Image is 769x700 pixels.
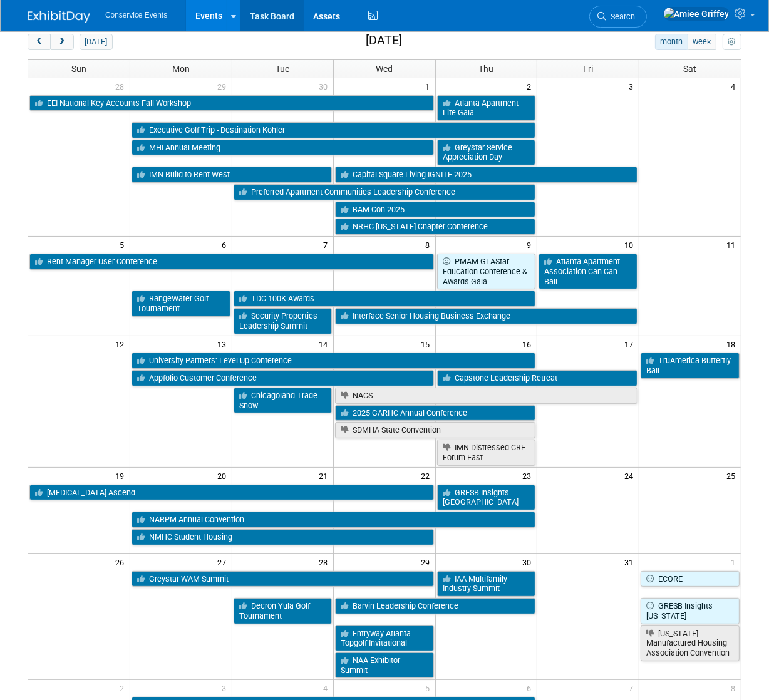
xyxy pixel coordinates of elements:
span: 3 [627,78,639,94]
a: Atlanta Apartment Association Can Can Ball [539,254,637,289]
a: NACS [335,388,637,404]
a: IMN Distressed CRE Forum East [437,440,536,465]
span: 12 [114,336,130,352]
button: prev [28,34,51,50]
i: Personalize Calendar [728,38,736,46]
a: Atlanta Apartment Life Gala [437,95,536,121]
a: SDMHA State Convention [335,422,535,438]
span: 30 [521,554,537,570]
span: 20 [216,468,232,483]
span: 29 [420,554,435,570]
a: Capital Square Living IGNITE 2025 [335,167,637,183]
span: 13 [216,336,232,352]
span: Fri [583,64,593,74]
button: week [688,34,716,50]
span: Sun [71,64,86,74]
a: 2025 GARHC Annual Conference [335,405,535,421]
span: 26 [114,554,130,570]
a: ECORE [641,571,740,587]
span: 1 [424,78,435,94]
span: 5 [118,237,130,252]
a: GRESB Insights [US_STATE] [641,598,740,624]
a: Appfolio Customer Conference [132,370,434,386]
span: 23 [521,468,537,483]
a: NRHC [US_STATE] Chapter Conference [335,219,535,235]
img: Amiee Griffey [663,7,730,21]
span: 22 [420,468,435,483]
a: NARPM Annual Convention [132,512,535,528]
span: 27 [216,554,232,570]
a: Decron Yula Golf Tournament [234,598,333,624]
a: IAA Multifamily Industry Summit [437,571,536,597]
a: Greystar WAM Summit [132,571,434,587]
a: Preferred Apartment Communities Leadership Conference [234,184,536,200]
a: [US_STATE] Manufactured Housing Association Convention [641,625,740,661]
a: Barvin Leadership Conference [335,598,535,614]
span: 25 [725,468,741,483]
span: 31 [623,554,639,570]
span: Sat [683,64,696,74]
span: 19 [114,468,130,483]
span: 7 [322,237,333,252]
span: 14 [317,336,333,352]
span: 4 [730,78,741,94]
span: 21 [317,468,333,483]
span: 28 [114,78,130,94]
span: 4 [322,680,333,696]
a: Chicagoland Trade Show [234,388,333,413]
span: 29 [216,78,232,94]
a: Entryway Atlanta Topgolf Invitational [335,625,434,651]
img: ExhibitDay [28,11,90,23]
span: Tue [276,64,289,74]
a: University Partners’ Level Up Conference [132,353,535,369]
a: Greystar Service Appreciation Day [437,140,536,165]
a: Search [589,6,647,28]
span: Search [606,12,635,21]
span: 6 [525,680,537,696]
a: BAM Con 2025 [335,202,535,218]
span: 1 [730,554,741,570]
button: next [50,34,73,50]
span: Thu [479,64,494,74]
a: IMN Build to Rent West [132,167,332,183]
span: Conservice Events [105,11,167,19]
a: MHI Annual Meeting [132,140,434,156]
span: 2 [525,78,537,94]
h2: [DATE] [366,34,402,48]
span: 3 [220,680,232,696]
span: 2 [118,680,130,696]
span: 8 [730,680,741,696]
a: GRESB Insights [GEOGRAPHIC_DATA] [437,485,536,510]
a: Interface Senior Housing Business Exchange [335,308,637,324]
span: 16 [521,336,537,352]
span: Wed [376,64,393,74]
span: 10 [623,237,639,252]
a: NAA Exhibitor Summit [335,652,434,678]
span: 18 [725,336,741,352]
span: 5 [424,680,435,696]
span: 17 [623,336,639,352]
span: 6 [220,237,232,252]
a: RangeWater Golf Tournament [132,291,230,316]
span: 7 [627,680,639,696]
a: EEI National Key Accounts Fall Workshop [29,95,434,111]
a: Executive Golf Trip - Destination Kohler [132,122,535,138]
span: 9 [525,237,537,252]
a: TruAmerica Butterfly Ball [641,353,740,378]
button: month [655,34,688,50]
button: [DATE] [80,34,113,50]
a: [MEDICAL_DATA] Ascend [29,485,434,501]
a: NMHC Student Housing [132,529,434,545]
a: Rent Manager User Conference [29,254,434,270]
span: 30 [317,78,333,94]
button: myCustomButton [723,34,741,50]
span: 24 [623,468,639,483]
a: TDC 100K Awards [234,291,536,307]
a: PMAM GLAStar Education Conference & Awards Gala [437,254,536,289]
span: 28 [317,554,333,570]
span: 8 [424,237,435,252]
span: 15 [420,336,435,352]
a: Security Properties Leadership Summit [234,308,333,334]
span: Mon [172,64,190,74]
a: Capstone Leadership Retreat [437,370,637,386]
